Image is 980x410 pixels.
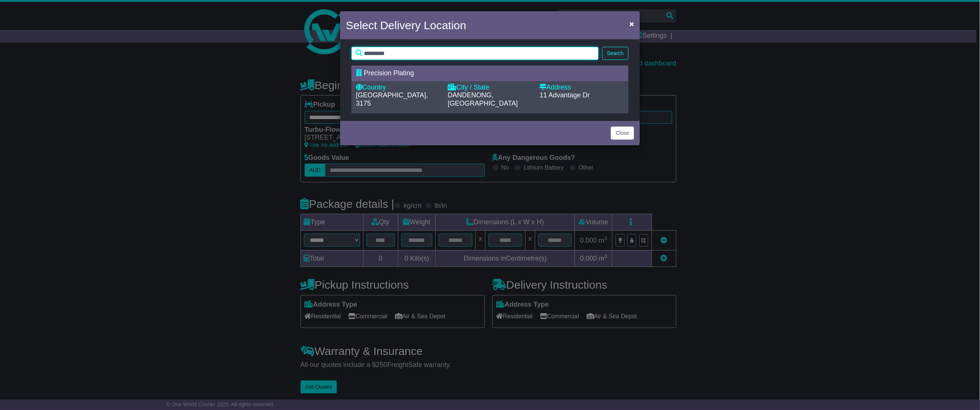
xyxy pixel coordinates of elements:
button: Close [611,127,634,140]
h4: Select Delivery Location [346,17,466,34]
span: 11 Advantage Dr [540,91,590,99]
span: DANDENONG, [GEOGRAPHIC_DATA] [448,91,518,107]
span: [GEOGRAPHIC_DATA], 3175 [356,91,428,107]
button: Search [602,47,629,60]
div: Address [540,83,624,92]
div: Country [356,83,440,92]
div: City / State [448,83,532,92]
span: Precision Plating [364,69,414,77]
span: × [630,19,634,28]
button: Close [626,16,638,31]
